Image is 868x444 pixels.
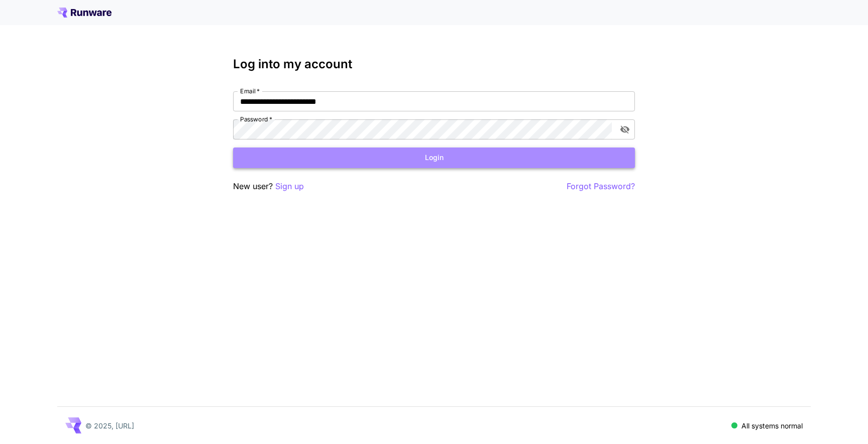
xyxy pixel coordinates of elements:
button: Sign up [275,180,304,193]
p: © 2025, [URL] [85,420,134,431]
label: Password [240,115,272,123]
p: All systems normal [741,420,803,431]
button: toggle password visibility [616,120,634,138]
label: Email [240,87,260,95]
button: Login [233,147,635,168]
h3: Log into my account [233,57,635,71]
p: New user? [233,180,304,193]
button: Forgot Password? [567,180,635,193]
